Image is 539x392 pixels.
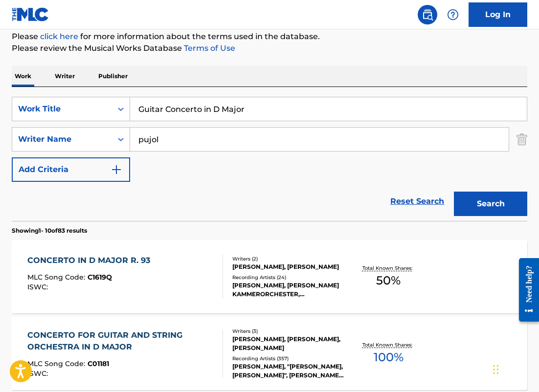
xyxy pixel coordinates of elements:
button: Search [454,192,527,216]
p: Please review the Musical Works Database [12,43,527,54]
a: CONCERTO FOR GUITAR AND STRING ORCHESTRA IN D MAJORMLC Song Code:C01181ISWC:Writers (3)[PERSON_NA... [12,317,527,390]
img: 9d2ae6d4665cec9f34b9.svg [111,164,122,175]
div: [PERSON_NAME], [PERSON_NAME] [232,262,345,271]
img: Delete Criterion [517,127,527,152]
a: CONCERTO IN D MAJOR R. 93MLC Song Code:C1619QISWC:Writers (2)[PERSON_NAME], [PERSON_NAME]Recordin... [12,240,527,313]
span: 50 % [376,272,401,289]
div: Work Title [18,103,106,115]
div: [PERSON_NAME], "[PERSON_NAME], [PERSON_NAME]", [PERSON_NAME], VARIOUS ARTISTS, VARIOUS ARTISTS [232,362,345,380]
span: ISWC : [27,369,50,378]
a: Reset Search [385,191,449,212]
a: click here [40,32,78,41]
iframe: Resource Center [512,250,539,329]
div: Recording Artists ( 24 ) [232,274,345,281]
img: help [447,9,459,21]
div: Writers ( 3 ) [232,327,345,335]
a: Log In [469,2,527,27]
p: Please for more information about the terms used in the database. [12,31,527,43]
div: CONCERTO FOR GUITAR AND STRING ORCHESTRA IN D MAJOR [27,329,215,353]
div: Recording Artists ( 357 ) [232,355,345,362]
span: MLC Song Code : [27,273,88,282]
a: Public Search [418,5,437,24]
div: CONCERTO IN D MAJOR R. 93 [27,255,155,266]
span: C01181 [88,359,109,368]
button: Add Criteria [12,157,130,182]
div: [PERSON_NAME], [PERSON_NAME], [PERSON_NAME] [232,335,345,352]
p: Showing 1 - 10 of 83 results [12,226,87,235]
img: search [422,9,433,21]
div: Help [443,5,463,24]
span: ISWC : [27,283,50,291]
div: Writers ( 2 ) [232,255,345,262]
span: C1619Q [88,273,112,282]
p: Publisher [95,66,131,87]
img: MLC Logo [12,7,49,22]
div: Writer Name [18,133,106,145]
p: Total Known Shares: [362,264,415,272]
a: Terms of Use [182,44,235,53]
div: [PERSON_NAME], [PERSON_NAME] KAMMERORCHESTER, [PERSON_NAME], [PERSON_NAME], [PERSON_NAME] KAMMERO... [232,281,345,299]
p: Total Known Shares: [362,341,415,348]
p: Work [12,66,34,87]
span: MLC Song Code : [27,359,88,368]
span: 100 % [374,348,404,366]
form: Search Form [12,97,527,221]
div: Drag [493,355,499,384]
p: Writer [52,66,78,87]
iframe: Chat Widget [490,345,539,392]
